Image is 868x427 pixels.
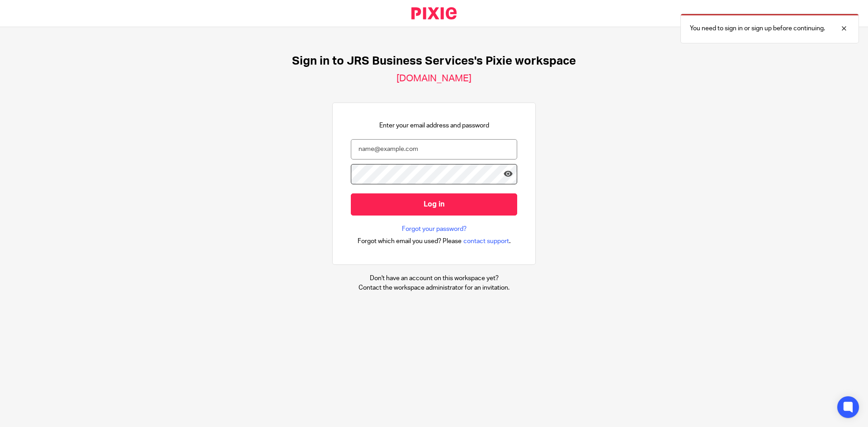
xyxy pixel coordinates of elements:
[358,236,511,246] div: .
[402,225,467,234] a: Forgot your password?
[292,54,576,68] h1: Sign in to JRS Business Services's Pixie workspace
[358,237,462,246] span: Forgot which email you used? Please
[379,121,489,130] p: Enter your email address and password
[690,24,825,33] p: You need to sign in or sign up before continuing.
[359,283,509,292] p: Contact the workspace administrator for an invitation.
[351,139,517,160] input: name@example.com
[463,237,509,246] span: contact support
[351,193,517,216] input: Log in
[396,73,472,84] h2: [DOMAIN_NAME]
[359,274,509,283] p: Don't have an account on this workspace yet?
